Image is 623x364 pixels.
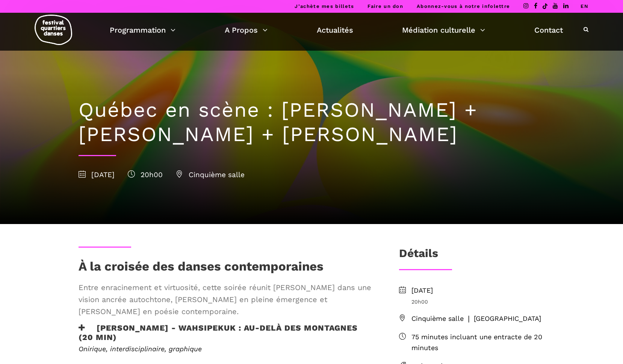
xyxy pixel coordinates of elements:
a: J’achète mes billets [295,3,354,9]
span: 20h00 [128,170,163,179]
h3: [PERSON_NAME] - WAHSIPEKUK : Au-delà des montagnes (20 min) [79,323,375,342]
a: Actualités [317,24,353,36]
span: Cinquième salle [176,170,245,179]
span: Onirique, interdisciplinaire, graphique [79,345,202,353]
a: A Propos [225,24,268,36]
img: logo-fqd-med [35,15,72,45]
a: Médiation culturelle [402,24,485,36]
a: Faire un don [367,3,403,9]
span: 75 minutes incluant une entracte de 20 minutes [411,332,544,353]
span: 20h00 [411,298,544,306]
a: Programmation [110,24,175,36]
span: Entre enracinement et virtuosité, cette soirée réunit [PERSON_NAME] dans une vision ancrée autoch... [79,281,375,317]
a: Abonnez-vous à notre infolettre [417,3,510,9]
h3: Détails [399,247,438,265]
a: Contact [534,24,563,36]
span: [DATE] [79,170,115,179]
span: Cinquième salle ❘ [GEOGRAPHIC_DATA] [411,313,544,324]
h1: À la croisée des danses contemporaines [79,259,324,278]
h1: Québec en scène : [PERSON_NAME] + [PERSON_NAME] + [PERSON_NAME] [79,98,544,147]
a: EN [581,3,588,9]
span: [DATE] [411,285,544,296]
